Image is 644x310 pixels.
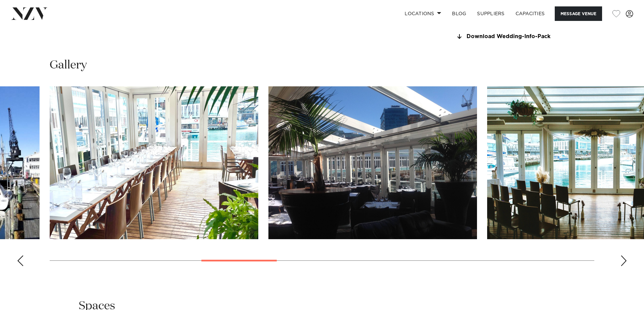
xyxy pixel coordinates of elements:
[447,6,472,21] a: BLOG
[50,58,87,73] h2: Gallery
[555,6,602,21] button: Message Venue
[510,6,550,21] a: Capacities
[50,86,258,239] swiper-slide: 6 / 18
[472,6,510,21] a: SUPPLIERS
[455,34,566,40] a: Download Wedding-Info-Pack
[399,6,447,21] a: Locations
[11,7,48,20] img: nzv-logo.png
[268,86,477,239] swiper-slide: 7 / 18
